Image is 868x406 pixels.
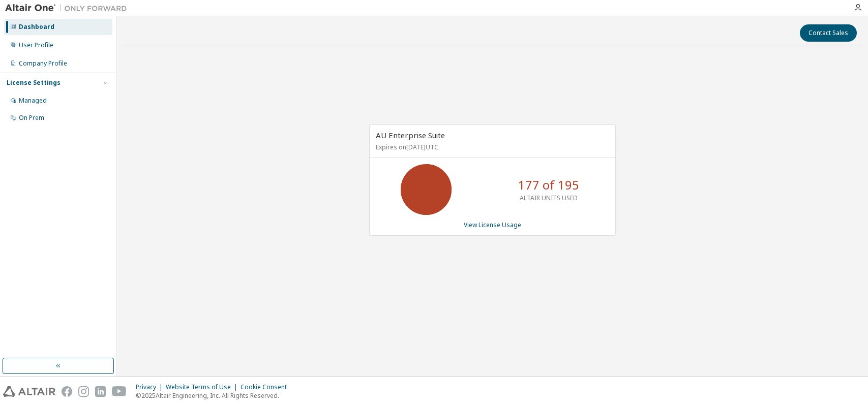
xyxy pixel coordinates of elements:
[3,386,55,397] img: altair_logo.svg
[19,59,67,68] div: Company Profile
[800,24,857,42] button: Contact Sales
[241,383,293,391] div: Cookie Consent
[78,386,89,397] img: instagram.svg
[376,130,445,140] span: AU Enterprise Suite
[95,386,106,397] img: linkedin.svg
[518,176,579,194] p: 177 of 195
[136,391,293,400] p: © 2025 Altair Engineering, Inc. All Rights Reserved.
[19,23,54,31] div: Dashboard
[112,386,127,397] img: youtube.svg
[136,383,166,391] div: Privacy
[464,221,521,229] a: View License Usage
[7,79,61,87] div: License Settings
[5,3,132,13] img: Altair One
[19,41,53,49] div: User Profile
[376,143,607,151] p: Expires on [DATE] UTC
[520,194,578,202] p: ALTAIR UNITS USED
[19,114,44,122] div: On Prem
[19,97,47,105] div: Managed
[62,386,72,397] img: facebook.svg
[166,383,241,391] div: Website Terms of Use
